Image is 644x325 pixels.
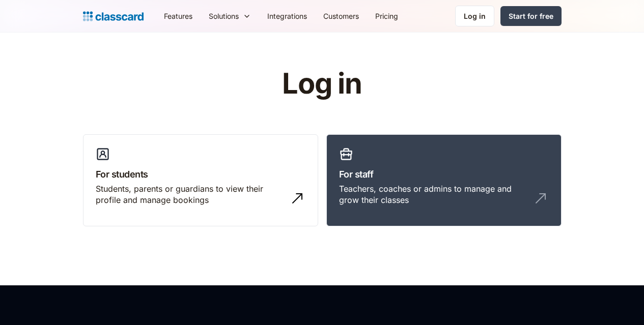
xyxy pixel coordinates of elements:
div: Solutions [209,11,239,21]
div: Start for free [509,11,553,21]
a: Start for free [500,6,562,26]
div: Teachers, coaches or admins to manage and grow their classes [339,183,528,206]
a: Pricing [367,5,406,27]
div: Solutions [201,5,259,27]
a: Log in [455,6,494,26]
a: Integrations [259,5,315,27]
a: Logo [83,9,144,23]
a: Customers [315,5,367,27]
div: Log in [464,11,486,21]
div: Students, parents or guardians to view their profile and manage bookings [96,183,285,206]
h1: Log in [160,68,484,100]
a: Features [156,5,201,27]
a: For staffTeachers, coaches or admins to manage and grow their classes [326,134,562,227]
h3: For staff [339,167,549,181]
h3: For students [96,167,305,181]
a: For studentsStudents, parents or guardians to view their profile and manage bookings [83,134,318,227]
